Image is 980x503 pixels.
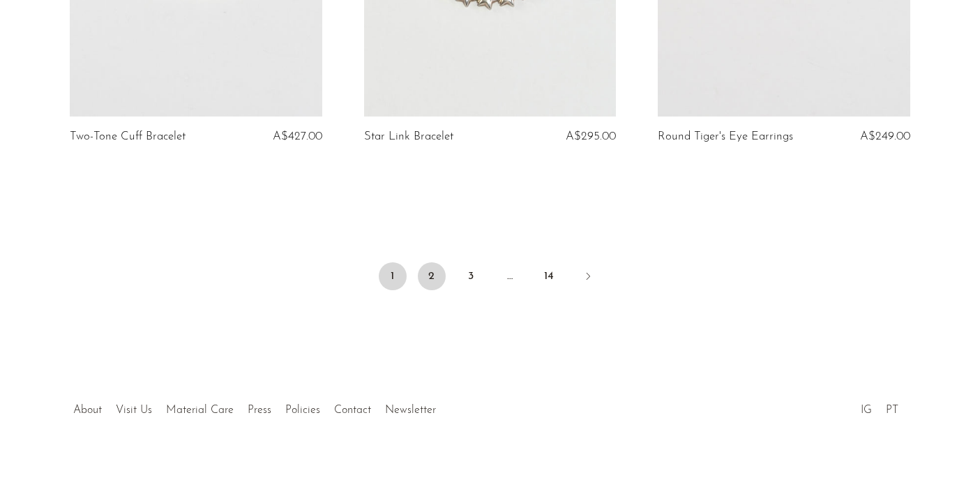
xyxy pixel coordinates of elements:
a: IG [861,405,872,416]
ul: Quick links [66,393,443,420]
span: 1 [379,262,407,290]
span: A$427.00 [273,130,322,142]
a: Policies [285,405,320,416]
a: Star Link Bracelet [364,130,453,143]
a: Contact [334,405,371,416]
a: PT [886,405,898,416]
a: Visit Us [116,405,152,416]
span: A$249.00 [860,130,910,142]
a: Round Tiger's Eye Earrings [658,130,793,143]
a: 3 [457,262,485,290]
span: … [496,262,524,290]
span: A$295.00 [566,130,616,142]
a: About [73,405,102,416]
a: 14 [535,262,563,290]
a: Two-Tone Cuff Bracelet [70,130,186,143]
a: 2 [418,262,446,290]
a: Press [248,405,271,416]
a: Material Care [166,405,234,416]
a: Next [574,262,602,293]
ul: Social Medias [854,393,905,420]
